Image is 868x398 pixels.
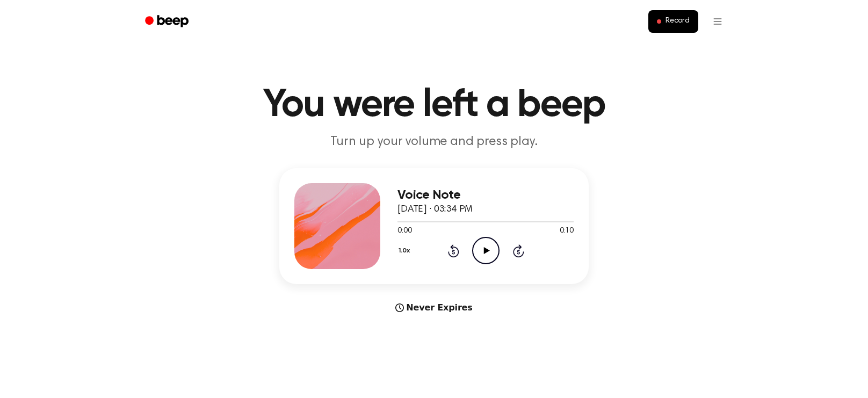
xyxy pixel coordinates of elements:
[666,17,690,26] span: Record
[397,242,414,260] button: 1.0x
[397,226,411,237] span: 0:00
[560,226,574,237] span: 0:10
[397,188,574,202] h3: Voice Note
[159,86,709,125] h1: You were left a beep
[648,10,698,33] button: Record
[397,205,473,214] span: [DATE] · 03:34 PM
[279,301,589,314] div: Never Expires
[138,11,198,32] a: Beep
[705,9,730,34] button: Open menu
[228,133,640,151] p: Turn up your volume and press play.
